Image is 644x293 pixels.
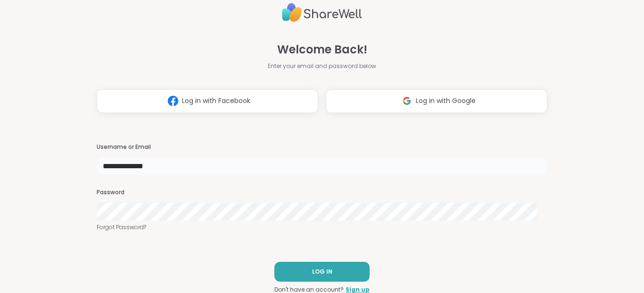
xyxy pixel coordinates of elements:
[97,189,547,197] h3: Password
[274,262,370,282] button: LOG IN
[268,62,376,70] span: Enter your email and password below
[164,92,182,110] img: ShareWell Logomark
[326,89,547,113] button: Log in with Google
[97,223,547,232] a: Forgot Password?
[416,96,476,106] span: Log in with Google
[277,41,367,58] span: Welcome Back!
[97,89,318,113] button: Log in with Facebook
[182,96,250,106] span: Log in with Facebook
[97,143,547,151] h3: Username or Email
[312,267,332,276] span: LOG IN
[398,92,416,110] img: ShareWell Logomark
